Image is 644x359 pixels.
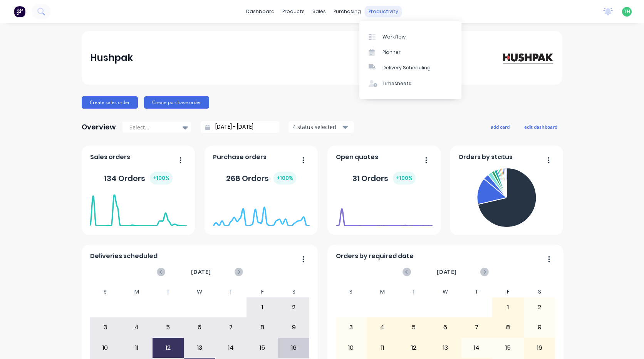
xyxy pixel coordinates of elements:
span: TH [624,8,630,15]
div: 6 [430,318,461,337]
div: 10 [90,338,121,357]
div: 2 [278,298,309,317]
div: 10 [336,338,367,357]
div: 9 [524,318,555,337]
div: Hushpak [90,50,133,65]
span: Sales orders [90,153,130,162]
div: T [153,286,184,297]
a: dashboard [242,6,278,17]
a: Planner [359,45,461,60]
div: 4 [367,318,398,337]
div: 13 [184,338,215,357]
button: 4 status selected [288,121,354,133]
img: Factory [14,6,25,17]
div: purchasing [330,6,365,17]
img: Hushpak [500,51,554,64]
div: M [121,286,153,297]
div: productivity [365,6,402,17]
div: F [247,286,278,297]
div: T [398,286,430,297]
div: 16 [278,338,309,357]
span: Deliveries scheduled [90,252,158,261]
div: S [335,286,367,297]
span: [DATE] [437,268,457,276]
a: Timesheets [359,76,461,91]
div: S [90,286,121,297]
div: sales [309,6,330,17]
div: F [492,286,524,297]
a: Delivery Scheduling [359,60,461,75]
div: 268 Orders [226,172,296,185]
div: 8 [247,318,278,337]
div: + 100 % [273,172,296,185]
button: Create sales order [82,96,138,109]
div: 15 [493,338,523,357]
div: Timesheets [382,80,411,87]
div: 12 [153,338,184,357]
div: T [215,286,247,297]
div: 5 [399,318,429,337]
div: products [278,6,309,17]
div: 9 [278,318,309,337]
div: 14 [461,338,492,357]
div: 3 [90,318,121,337]
div: 134 Orders [104,172,173,185]
div: Delivery Scheduling [382,64,431,71]
button: add card [486,122,515,132]
div: 15 [247,338,278,357]
div: 7 [216,318,247,337]
span: Purchase orders [213,153,267,162]
a: Workflow [359,29,461,44]
span: [DATE] [191,268,211,276]
div: T [461,286,493,297]
div: S [524,286,555,297]
div: 6 [184,318,215,337]
div: 31 Orders [352,172,416,185]
div: 11 [367,338,398,357]
div: Overview [82,119,116,135]
div: 2 [524,298,555,317]
div: 8 [493,318,523,337]
div: 13 [430,338,461,357]
div: 4 status selected [293,123,341,131]
div: + 100 % [393,172,416,185]
div: Planner [382,49,401,56]
div: Workflow [382,34,406,40]
div: 5 [153,318,184,337]
span: Orders by status [458,153,513,162]
button: Create purchase order [144,96,209,109]
div: 4 [121,318,152,337]
div: W [429,286,461,297]
div: 7 [461,318,492,337]
div: 1 [247,298,278,317]
div: W [184,286,215,297]
div: 1 [493,298,523,317]
div: S [278,286,310,297]
div: 11 [121,338,152,357]
div: 14 [216,338,247,357]
div: M [367,286,398,297]
button: edit dashboard [519,122,562,132]
div: 12 [399,338,429,357]
span: Open quotes [336,153,378,162]
div: 3 [336,318,367,337]
div: + 100 % [150,172,173,185]
div: 16 [524,338,555,357]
